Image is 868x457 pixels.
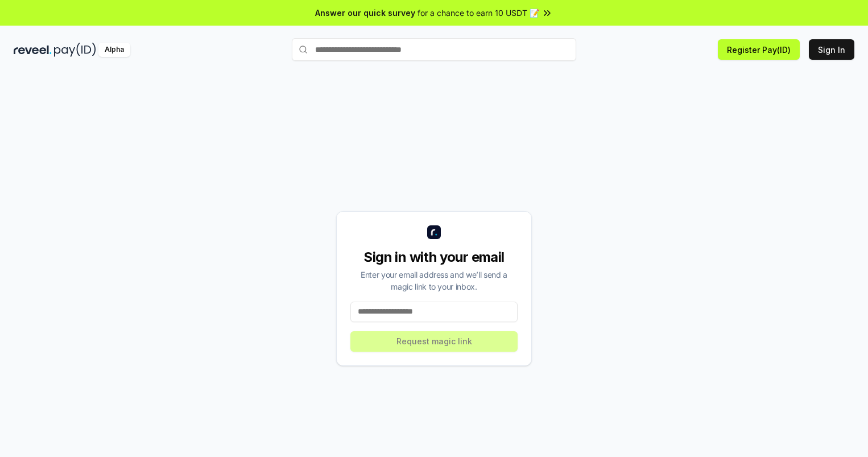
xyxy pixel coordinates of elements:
button: Sign In [809,39,854,60]
span: Answer our quick survey [315,7,415,19]
div: Enter your email address and we’ll send a magic link to your inbox. [350,269,518,293]
img: logo_small [427,225,441,239]
button: Register Pay(ID) [718,39,800,60]
span: for a chance to earn 10 USDT 📝 [418,7,539,19]
img: reveel_dark [14,43,52,57]
img: pay_id [54,43,96,57]
div: Sign in with your email [350,248,518,266]
div: Alpha [98,43,130,57]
